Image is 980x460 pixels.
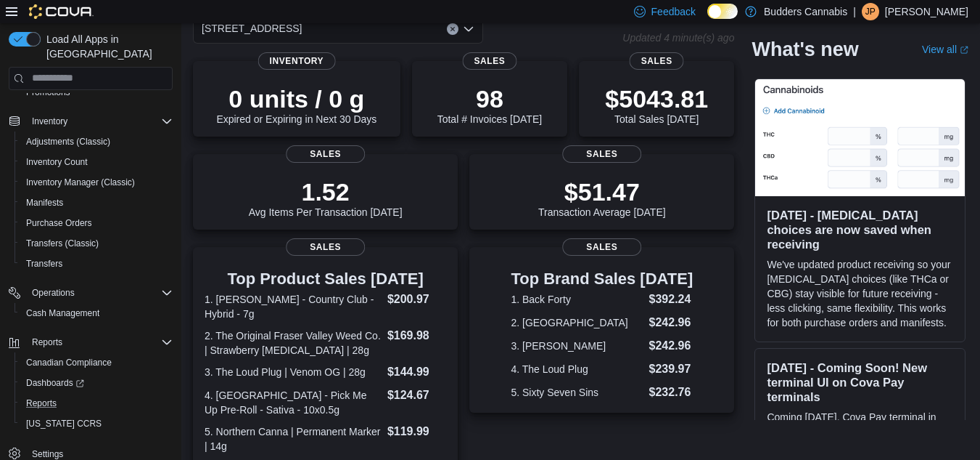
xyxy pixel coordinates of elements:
a: Promotions [20,84,76,101]
dt: 3. [PERSON_NAME] [511,339,643,353]
p: Updated 4 minute(s) ago [622,32,734,44]
span: Cash Management [26,307,99,319]
dt: 4. [GEOGRAPHIC_DATA] - Pick Me Up Pre-Roll - Sativa - 10x0.5g [205,388,382,417]
button: Transfers (Classic) [15,233,178,254]
a: Canadian Compliance [20,354,118,371]
dt: 2. The Original Fraser Valley Weed Co. | Strawberry [MEDICAL_DATA] | 28g [205,328,382,358]
span: Inventory [32,116,67,127]
a: Manifests [20,194,69,211]
span: Washington CCRS [20,415,173,432]
span: Manifests [20,194,173,211]
span: Adjustments (Classic) [26,136,110,148]
span: Sales [286,145,366,163]
a: Inventory Count [20,153,94,171]
span: Inventory Count [20,153,173,171]
span: Settings [32,448,63,460]
p: $51.47 [538,177,666,206]
button: Inventory Manager (Classic) [15,172,178,193]
button: Inventory Count [15,152,178,172]
dt: 1. Back Forty [511,292,643,307]
button: Transfers [15,254,178,274]
div: Expired or Expiring in Next 30 Days [216,84,376,125]
button: Open list of options [463,23,474,35]
span: Cash Management [20,304,173,322]
a: Transfers [20,255,68,273]
span: Dashboards [20,374,173,392]
span: Reports [26,334,173,351]
span: Inventory [258,52,336,70]
h2: What's new [752,38,858,61]
span: Transfers (Classic) [20,235,173,252]
button: Cash Management [15,303,178,323]
span: Canadian Compliance [26,357,112,368]
dd: $200.97 [387,291,446,308]
a: Inventory Manager (Classic) [20,174,141,191]
h3: [DATE] - Coming Soon! New terminal UI on Cova Pay terminals [767,360,953,404]
h3: [DATE] - [MEDICAL_DATA] choices are now saved when receiving [767,208,953,251]
button: Reports [15,393,178,413]
span: Sales [286,238,366,256]
div: Total Sales [DATE] [605,84,708,125]
span: Feedback [651,4,696,19]
dd: $232.76 [649,384,693,401]
button: Clear input [447,23,458,35]
span: Sales [562,145,642,163]
dt: 2. [GEOGRAPHIC_DATA] [511,315,643,330]
svg: External link [960,46,968,55]
button: Operations [3,283,178,303]
button: Adjustments (Classic) [15,132,178,152]
a: View allExternal link [922,44,968,55]
a: Cash Management [20,304,105,322]
dd: $239.97 [649,360,693,378]
button: Purchase Orders [15,213,178,233]
p: 1.52 [249,177,403,206]
dt: 5. Northern Canna | Permanent Marker | 14g [205,424,382,453]
button: [US_STATE] CCRS [15,413,178,434]
button: Canadian Compliance [15,352,178,373]
button: Operations [26,284,81,302]
span: Purchase Orders [26,217,92,229]
span: Transfers (Classic) [26,238,99,249]
button: Promotions [15,82,178,102]
span: Promotions [20,84,173,101]
img: Cova [29,4,94,19]
h3: Top Brand Sales [DATE] [511,270,693,288]
dd: $242.96 [649,314,693,331]
dt: 3. The Loud Plug | Venom OG | 28g [205,365,382,379]
dt: 4. The Loud Plug [511,362,643,376]
dd: $124.67 [387,387,446,404]
span: Sales [462,52,516,70]
a: Transfers (Classic) [20,235,104,252]
p: | [853,3,856,20]
span: Load All Apps in [GEOGRAPHIC_DATA] [41,32,173,61]
p: We've updated product receiving so your [MEDICAL_DATA] choices (like THCa or CBG) stay visible fo... [767,257,953,330]
button: Inventory [3,111,178,132]
span: Dashboards [26,377,84,389]
dt: 1. [PERSON_NAME] - Country Club - Hybrid - 7g [205,292,382,321]
span: Inventory Manager (Classic) [20,174,173,191]
span: Inventory Count [26,156,88,168]
dd: $144.99 [387,363,446,381]
a: Adjustments (Classic) [20,133,116,150]
span: Sales [562,238,642,256]
a: Purchase Orders [20,214,98,232]
span: Transfers [26,258,62,270]
button: Manifests [15,193,178,213]
span: Operations [26,284,173,302]
a: Dashboards [20,374,90,392]
dd: $392.24 [649,291,693,308]
span: Transfers [20,255,173,273]
div: Avg Items Per Transaction [DATE] [249,177,403,218]
a: Dashboards [15,373,178,393]
div: Transaction Average [DATE] [538,177,666,218]
p: Budders Cannabis [764,3,847,20]
span: Reports [20,395,173,412]
span: Purchase Orders [20,214,173,232]
span: Operations [32,287,75,299]
span: Reports [26,398,57,409]
span: JP [865,3,876,20]
span: Manifests [26,197,63,209]
span: Reports [32,336,62,348]
span: Dark Mode [707,19,708,20]
div: Jessica Patterson [862,3,879,20]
